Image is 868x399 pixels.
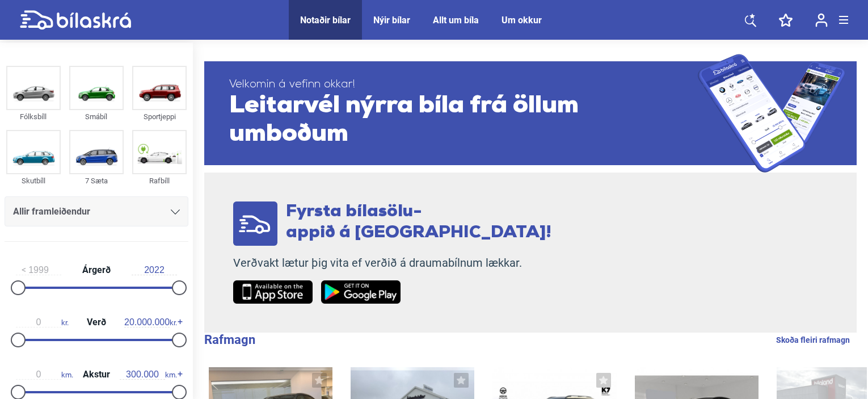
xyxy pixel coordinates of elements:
[69,110,124,123] div: Smábíl
[433,15,479,26] a: Allt um bíla
[233,256,551,270] p: Verðvakt lætur þig vita ef verðið á draumabílnum lækkar.
[204,333,255,347] b: Rafmagn
[229,92,698,149] span: Leitarvél nýrra bíla frá öllum umboðum
[815,13,828,27] img: user-login.svg
[300,15,351,26] a: Notaðir bílar
[6,110,61,123] div: Fólksbíll
[286,203,551,242] span: Fyrsta bílasölu- appið á [GEOGRAPHIC_DATA]!
[84,318,109,327] span: Verð
[13,204,90,220] span: Allir framleiðendur
[204,54,857,173] a: Velkomin á vefinn okkar!Leitarvél nýrra bíla frá öllum umboðum
[120,369,177,380] span: km.
[373,15,410,26] a: Nýir bílar
[229,78,698,92] span: Velkomin á vefinn okkar!
[16,317,69,327] span: kr.
[124,317,177,327] span: kr.
[16,369,73,380] span: km.
[502,15,542,26] a: Um okkur
[6,174,61,187] div: Skutbíll
[132,110,187,123] div: Sportjeppi
[79,266,113,275] span: Árgerð
[776,333,850,347] a: Skoða fleiri rafmagn
[80,370,113,379] span: Akstur
[132,174,187,187] div: Rafbíll
[69,174,124,187] div: 7 Sæta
